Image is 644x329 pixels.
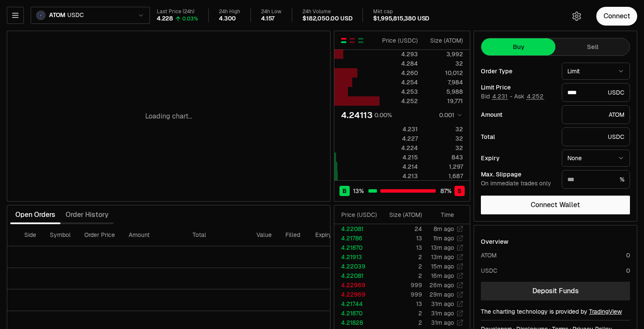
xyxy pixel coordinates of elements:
div: 32 [425,144,463,152]
div: 4.253 [380,87,418,96]
div: 7,984 [425,78,463,87]
div: Total [481,134,555,140]
td: 13 [380,243,423,252]
div: 32 [425,134,463,143]
div: 5,988 [425,87,463,96]
p: Loading chart... [145,111,192,121]
td: 13 [380,299,423,309]
div: Expiry [481,155,555,161]
div: Limit Price [481,84,555,90]
a: Deposit Funds [481,282,630,300]
time: 11m ago [433,234,454,242]
time: 16m ago [431,272,454,280]
div: 4.231 [380,125,418,133]
div: Price ( USDC ) [341,211,379,219]
button: Connect [596,7,637,26]
div: 4.252 [380,97,418,105]
time: 8m ago [434,225,454,233]
div: 0.03% [182,15,198,22]
button: None [562,150,630,167]
span: ATOM [49,12,66,19]
td: 4.21786 [334,234,380,243]
div: 32 [425,125,463,133]
a: TradingView [589,308,622,315]
th: Expiry [308,224,366,246]
time: 31m ago [431,300,454,308]
div: Order Type [481,68,555,74]
th: Filled [279,224,308,246]
div: On immediate trades only [481,180,555,188]
div: 0 [626,251,630,260]
button: Show Buy and Sell Orders [340,37,347,44]
span: 87 % [440,187,451,195]
div: 4.215 [380,153,418,162]
td: 2 [380,252,423,262]
div: Max. Slippage [481,171,555,177]
time: 31m ago [431,309,454,317]
div: 4.157 [261,15,275,23]
button: Open Orders [10,206,60,223]
div: ATOM [562,105,630,124]
div: 19,771 [425,97,463,105]
div: 4.224 [380,144,418,152]
th: Symbol [43,224,78,246]
button: Show Buy Orders Only [357,37,364,44]
div: Amount [481,112,555,118]
time: 13m ago [431,244,454,251]
td: 24 [380,224,423,234]
th: Total [186,224,250,246]
div: 0.00% [374,111,392,119]
div: 4.213 [380,172,418,180]
button: Show Sell Orders Only [349,37,356,44]
div: Time [429,211,454,219]
span: USDC [67,12,83,19]
div: Mkt cap [373,9,429,15]
div: 32 [425,59,463,68]
span: Bid - [481,93,512,101]
div: Size ( ATOM ) [425,36,463,45]
div: 4.293 [380,50,418,58]
img: ATOM Logo [37,12,45,19]
button: Buy [481,38,555,55]
div: $182,050.00 USD [302,15,352,23]
button: 0.001 [437,110,463,120]
time: 15m ago [431,263,454,270]
td: 4.21828 [334,318,380,327]
button: 4.252 [526,93,544,100]
div: USDC [562,127,630,146]
div: The charting technology is provided by [481,307,630,316]
td: 2 [380,309,423,318]
div: Size ( ATOM ) [387,211,422,219]
div: 4.260 [380,69,418,77]
div: 4.24113 [341,109,373,121]
div: 1,297 [425,162,463,171]
div: 4.284 [380,59,418,68]
td: 4.22081 [334,224,380,234]
div: USDC [481,266,497,275]
div: 4.300 [219,15,236,23]
div: 10,012 [425,69,463,77]
button: Limit [562,63,630,80]
td: 999 [380,280,423,290]
th: Value [250,224,279,246]
td: 4.22969 [334,280,380,290]
td: 999 [380,290,423,299]
time: 26m ago [429,281,454,289]
div: Price ( USDC ) [380,36,418,45]
th: Amount [122,224,186,246]
td: 2 [380,271,423,280]
td: 4.22081 [334,271,380,280]
div: 4.227 [380,134,418,143]
span: B [342,187,347,195]
span: Ask [514,93,544,101]
div: 3,992 [425,50,463,58]
div: 843 [425,153,463,162]
td: 2 [380,318,423,327]
td: 4.22969 [334,290,380,299]
td: 4.22039 [334,262,380,271]
div: 0 [626,266,630,275]
div: 24h Low [261,9,282,15]
td: 4.21870 [334,309,380,318]
td: 4.21870 [334,243,380,252]
div: 1,687 [425,172,463,180]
